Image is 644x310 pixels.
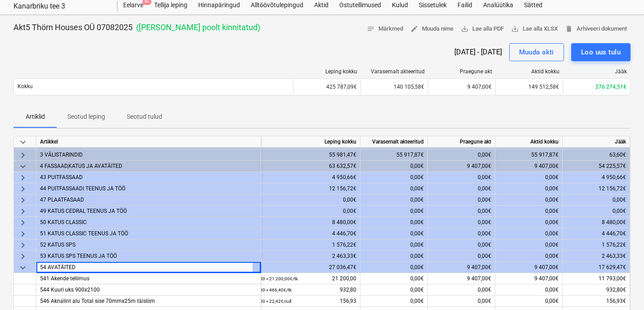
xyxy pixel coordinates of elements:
p: Kokku [18,83,33,90]
span: keyboard_arrow_right [18,240,28,251]
div: 27 036,47€ [253,262,360,273]
div: 55 917,87€ [495,149,563,161]
div: 0,00€ [360,284,428,296]
div: Kanarbriku tee 3 [13,2,107,11]
div: [DATE] - [DATE] [454,48,502,56]
div: 546 Aknalint alu Total sise 70mmx25m täisliim [40,296,257,306]
div: 43 PUITFASSAAD [40,172,257,183]
div: 0,00€ [360,217,428,228]
div: 4 446,70€ [253,228,360,239]
div: Aktid kokku [495,136,563,148]
div: 3 VÄLISTARINDID [40,149,257,160]
div: 44 PUITFASSAADI TEENUS JA TÖÖ [40,183,257,194]
small: 1,00 × 21 200,00€ / tk [256,276,298,281]
p: Akt5 Thörn Houses OÜ 07082025 [13,22,133,33]
span: 276 274,51€ [595,84,626,90]
div: 1 576,22€ [563,239,630,251]
div: Muuda akti [519,46,554,58]
div: 0,00€ [428,251,495,262]
div: 9 407,00€ [428,273,495,284]
div: 55 917,87€ [360,149,428,161]
div: 0,00€ [495,284,563,296]
div: 0,00€ [428,183,495,194]
div: 932,80 [256,284,356,296]
div: 0,00€ [495,172,563,183]
div: 4 FASSAAD,KATUS JA AVATÄITED [40,161,257,171]
span: keyboard_arrow_right [18,251,28,262]
div: 0,00€ [428,228,495,239]
div: 4 950,66€ [563,172,630,183]
div: 2 KAEVETÖÖD JA VUNDAMENT [40,138,257,149]
span: save_alt [461,25,469,33]
span: keyboard_arrow_down [18,137,28,148]
div: 9 407,00€ [428,80,495,94]
div: Loo uus tulu [581,46,621,58]
div: 0,00€ [428,284,495,296]
p: Seotud leping [67,112,105,121]
div: 63,60€ [563,149,630,161]
div: 0,00€ [360,228,428,239]
span: keyboard_arrow_right [18,217,28,228]
span: keyboard_arrow_right [18,172,28,183]
span: Muuda nime [410,24,453,34]
span: keyboard_arrow_right [18,229,28,239]
div: 0,00€ [428,149,495,161]
div: 8 480,00€ [563,217,630,228]
span: notes [367,25,375,33]
div: 541 Akende tellimus [40,273,257,284]
div: 11 793,00€ [563,273,630,284]
div: Jääk [567,68,627,75]
div: Varasemalt akteeritud [360,136,428,148]
div: 4 950,66€ [253,172,360,183]
button: Lae alla XLSX [507,22,561,36]
div: 55 981,47€ [253,149,360,161]
span: Lae alla XLSX [511,24,558,34]
div: 0,00€ [360,273,428,284]
div: 932,80€ [563,284,630,296]
div: 0,00€ [428,217,495,228]
div: 21 200,00 [256,273,356,284]
span: keyboard_arrow_right [18,206,28,217]
div: 9 407,00€ [495,273,563,284]
button: Loo uus tulu [571,43,631,61]
span: edit [410,25,418,33]
div: 0,00€ [428,296,495,307]
div: 156,93 [256,296,356,307]
div: Varasemalt akteeritud [364,68,425,75]
div: 0,00€ [495,206,563,217]
div: 9 407,00€ [495,262,563,273]
div: 8 480,00€ [253,217,360,228]
button: Lae alla PDF [457,22,507,36]
div: 17 629,47€ [563,262,630,273]
button: Muuda nime [407,22,457,36]
p: Artiklid [24,112,46,121]
div: 0,00€ [563,206,630,217]
span: Lae alla PDF [461,24,504,34]
div: 156,93€ [563,296,630,307]
div: 0,00€ [360,183,428,194]
div: Aktid kokku [499,68,560,75]
div: 49 KATUS CEDRAL TEENUS JA TÖÖ [40,206,257,216]
div: 53 KATUS SPS TEENUS JA TÖÖ [40,251,257,261]
div: 52 KATUS SPS [40,239,257,250]
div: 9 407,00€ [495,161,563,172]
div: 544 Kuuri uks 900x2100 [40,284,257,295]
small: 7,00 × 22,42€ / rull [256,299,291,304]
div: 12 156,72€ [563,183,630,194]
div: 149 512,58€ [495,80,563,94]
small: 2,00 × 466,40€ / tk [256,288,292,292]
div: 0,00€ [253,194,360,206]
span: keyboard_arrow_right [18,150,28,161]
div: Praegune akt [428,136,495,148]
div: 63 632,57€ [253,161,360,172]
div: 0,00€ [360,296,428,307]
span: keyboard_arrow_right [18,195,28,206]
span: keyboard_arrow_right [18,184,28,194]
div: 0,00€ [495,217,563,228]
div: 0,00€ [495,239,563,251]
div: 0,00€ [360,172,428,183]
div: 0,00€ [428,172,495,183]
div: 0,00€ [360,239,428,251]
div: Jääk [563,136,630,148]
span: Arhiveeri dokument [565,24,627,34]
